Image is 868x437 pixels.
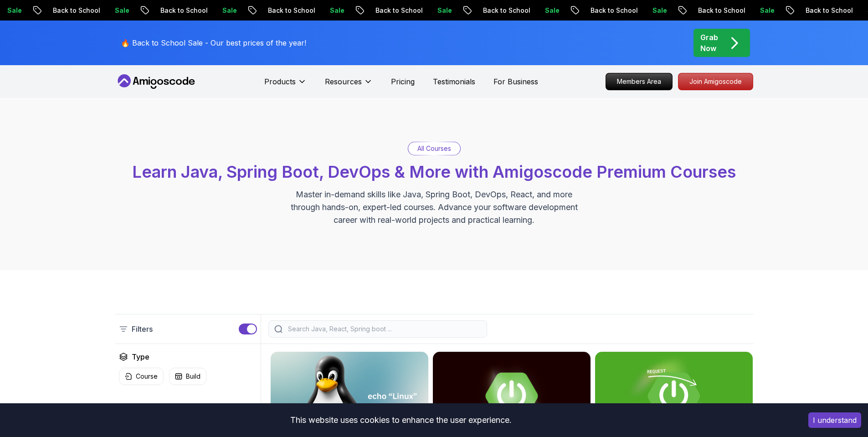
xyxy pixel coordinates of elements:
[471,6,533,15] p: Back to School
[533,6,562,15] p: Sale
[678,73,753,90] p: Join Amigoscode
[417,144,451,153] p: All Courses
[364,6,426,15] p: Back to School
[391,76,415,87] a: Pricing
[700,32,718,54] p: Grab Now
[286,324,481,334] input: Search Java, React, Spring boot ...
[41,6,103,15] p: Back to School
[318,6,347,15] p: Sale
[132,162,736,182] span: Learn Java, Spring Boot, DevOps & More with Amigoscode Premium Courses
[149,6,211,15] p: Back to School
[169,368,206,385] button: Build
[808,412,861,428] button: Accept cookies
[136,372,158,381] p: Course
[794,6,856,15] p: Back to School
[264,76,296,87] p: Products
[686,6,748,15] p: Back to School
[211,6,240,15] p: Sale
[426,6,455,15] p: Sale
[281,188,587,226] p: Master in-demand skills like Java, Spring Boot, DevOps, React, and more through hands-on, expert-...
[325,76,362,87] p: Resources
[606,73,672,90] p: Members Area
[748,6,777,15] p: Sale
[7,410,795,430] div: This website uses cookies to enhance the user experience.
[678,73,753,90] a: Join Amigoscode
[433,76,475,87] a: Testimonials
[121,37,306,48] p: 🔥 Back to School Sale - Our best prices of the year!
[186,372,200,381] p: Build
[119,368,164,385] button: Course
[325,76,373,94] button: Resources
[641,6,670,15] p: Sale
[256,6,318,15] p: Back to School
[579,6,641,15] p: Back to School
[132,351,149,362] h2: Type
[493,76,538,87] a: For Business
[103,6,132,15] p: Sale
[132,324,153,334] p: Filters
[264,76,307,94] button: Products
[606,73,673,90] a: Members Area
